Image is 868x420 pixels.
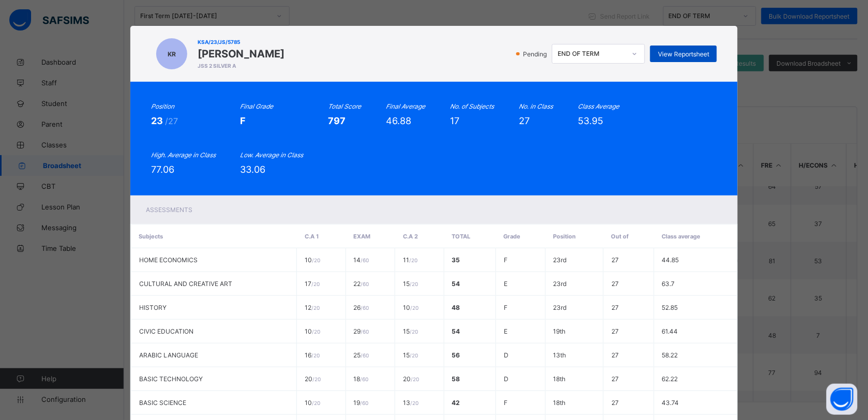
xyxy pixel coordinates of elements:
span: 27 [611,375,619,383]
span: 27 [519,115,530,126]
span: BASIC SCIENCE [139,399,186,407]
i: No. of Subjects [451,102,495,110]
span: 48 [452,304,460,311]
span: 23rd [553,304,567,311]
span: 33.06 [241,164,266,175]
span: /27 [165,116,178,126]
span: / 20 [311,305,320,311]
span: F [504,256,507,264]
i: No. in Class [519,102,553,110]
span: 53.95 [578,115,604,126]
span: BASIC TECHNOLOGY [139,375,203,383]
span: KR [168,50,176,58]
span: 62.22 [662,375,678,383]
span: / 20 [410,305,418,311]
span: 10 [403,304,418,311]
span: 12 [305,304,320,311]
span: 35 [452,256,460,264]
span: / 60 [361,400,369,406]
span: 58 [452,375,460,383]
i: Final Grade [241,102,274,110]
span: / 20 [411,376,419,382]
span: Pending [522,50,550,58]
span: 18th [553,399,566,407]
span: 27 [611,327,619,335]
span: 63.7 [662,280,675,288]
span: C.A 2 [403,233,418,240]
span: 58.22 [662,351,678,359]
span: / 20 [409,257,417,263]
button: Open asap [827,384,858,415]
span: 27 [611,280,619,288]
span: / 20 [311,281,320,287]
span: E [504,280,507,288]
span: 10 [305,399,320,407]
span: F [504,399,507,407]
span: 61.44 [662,327,678,335]
span: CIVIC EDUCATION [139,327,193,335]
span: KSA/23/JS/5785 [198,39,285,45]
span: CULTURAL AND CREATIVE ART [139,280,232,288]
i: High. Average in Class [151,151,216,159]
span: Subjects [139,233,163,240]
span: 797 [328,115,346,126]
span: / 20 [312,376,321,382]
span: 77.06 [151,164,174,175]
span: D [504,351,508,359]
span: 19 [354,399,369,407]
span: / 60 [361,257,369,263]
span: 15 [403,280,418,288]
span: 18 [354,375,369,383]
span: 46.88 [386,115,412,126]
span: 20 [305,375,321,383]
span: 20 [403,375,419,383]
span: 10 [305,256,320,264]
span: 16 [305,351,320,359]
span: EXAM [353,233,370,240]
span: Out of [611,233,629,240]
div: END OF TERM [558,50,626,58]
span: 27 [611,351,619,359]
span: 23rd [553,280,567,288]
span: / 20 [312,328,320,335]
span: F [504,304,507,311]
span: 10 [305,327,320,335]
span: 15 [403,351,418,359]
span: 43.74 [662,399,679,407]
span: HISTORY [139,304,167,311]
span: / 20 [312,400,320,406]
span: 26 [354,304,369,311]
span: 27 [611,304,619,311]
span: 56 [452,351,460,359]
span: 14 [354,256,369,264]
span: 23 [151,115,165,126]
i: Total Score [328,102,362,110]
span: / 20 [410,400,418,406]
span: / 60 [361,281,369,287]
span: 11 [403,256,417,264]
span: / 60 [361,328,369,335]
span: 52.85 [662,304,678,311]
span: 22 [354,280,369,288]
span: / 60 [361,352,369,358]
span: / 20 [312,257,320,263]
i: Final Average [386,102,426,110]
span: 27 [611,256,619,264]
span: ARABIC LANGUAGE [139,351,198,359]
span: / 20 [410,328,418,335]
span: Class average [662,233,701,240]
span: 13 [403,399,418,407]
span: C.A 1 [305,233,319,240]
span: E [504,327,507,335]
span: 17 [451,115,460,126]
span: / 20 [311,352,320,358]
span: 23rd [553,256,567,264]
span: / 60 [361,376,369,382]
span: 18th [553,375,566,383]
span: HOME ECONOMICS [139,256,198,264]
span: D [504,375,508,383]
span: Assessments [146,206,192,214]
span: JSS 2 SILVER A [198,63,285,69]
span: 42 [452,399,460,407]
span: 25 [354,351,369,359]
